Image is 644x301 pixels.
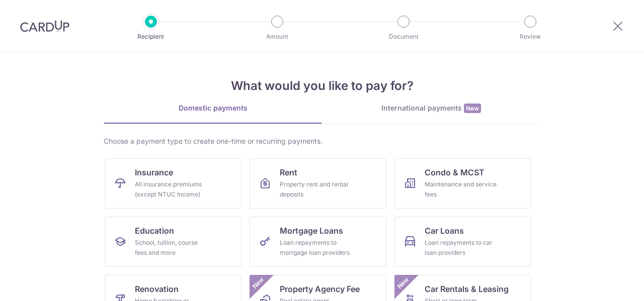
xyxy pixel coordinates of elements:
span: New [250,275,267,291]
div: Loan repayments to car loan providers [425,238,497,258]
a: Condo & MCSTMaintenance and service fees [394,158,531,209]
span: Condo & MCST [425,166,485,178]
span: Car Rentals & Leasing [425,283,509,295]
span: Property Agency Fee [280,283,360,295]
span: Mortgage Loans [280,225,343,237]
p: Document [366,32,441,42]
p: Amount [240,32,314,42]
p: Review [493,32,568,42]
div: All insurance premiums (except NTUC Income) [135,179,207,199]
div: International payments [322,103,540,114]
div: Property rent and rental deposits [280,179,352,199]
iframe: ウィジェットを開いて詳しい情報を確認できます [578,271,634,296]
a: Car LoansLoan repayments to car loan providers [394,217,531,267]
span: New [464,104,481,113]
div: Choose a payment type to create one-time or recurring payments. [104,136,540,146]
a: RentProperty rent and rental deposits [250,158,386,209]
a: EducationSchool, tuition, course fees and more [105,217,242,267]
span: Education [135,225,174,237]
div: Maintenance and service fees [425,179,497,199]
span: Insurance [135,166,173,178]
img: CardUp [20,20,69,32]
div: Domestic payments [104,103,322,113]
div: Loan repayments to mortgage loan providers [280,238,352,258]
p: Recipient [114,32,188,42]
h4: What would you like to pay for? [104,77,540,95]
a: InsuranceAll insurance premiums (except NTUC Income) [105,158,242,209]
a: Mortgage LoansLoan repayments to mortgage loan providers [250,217,386,267]
span: New [395,275,412,291]
span: Rent [280,166,297,178]
span: Renovation [135,283,179,295]
div: School, tuition, course fees and more [135,238,207,258]
span: Car Loans [425,225,464,237]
